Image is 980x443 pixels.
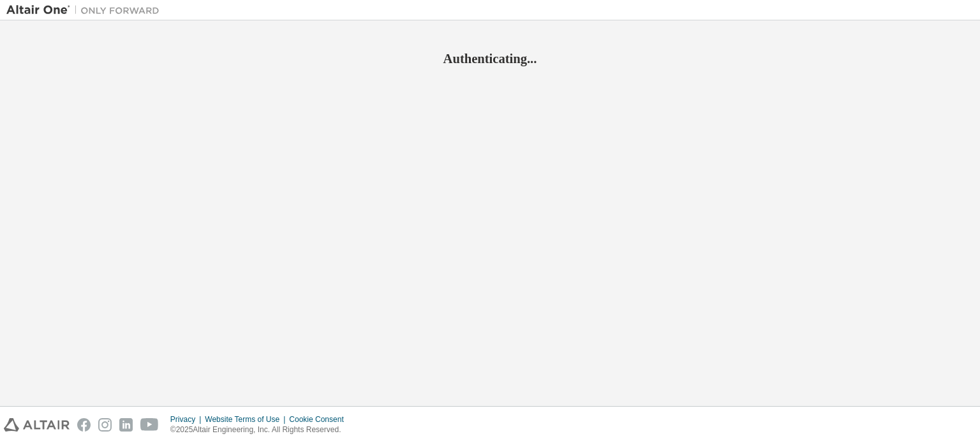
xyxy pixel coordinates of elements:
[98,418,112,432] img: instagram.svg
[289,414,351,425] div: Cookie Consent
[205,414,289,425] div: Website Terms of Use
[4,418,70,432] img: altair_logo.svg
[170,414,205,425] div: Privacy
[170,425,352,435] p: © 2025 Altair Engineering, Inc. All Rights Reserved.
[6,50,974,67] h2: Authenticating...
[77,418,91,432] img: facebook.svg
[140,418,159,432] img: youtube.svg
[119,418,133,432] img: linkedin.svg
[6,4,166,17] img: Altair One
